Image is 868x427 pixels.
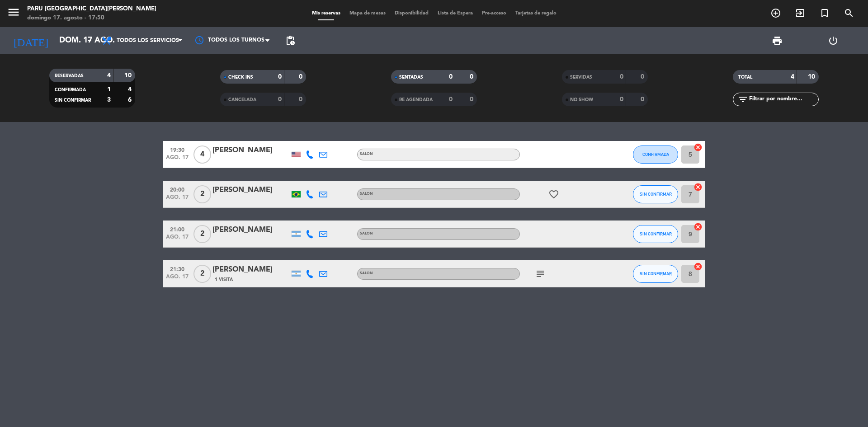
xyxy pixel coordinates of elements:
[278,74,282,80] strong: 0
[7,5,20,19] i: menu
[433,11,477,16] span: Lista de Espera
[27,5,156,14] div: Paru [GEOGRAPHIC_DATA][PERSON_NAME]
[640,231,672,236] span: SIN CONFIRMAR
[449,96,453,103] strong: 0
[166,194,189,205] span: ago. 17
[390,11,433,16] span: Disponibilidad
[738,75,752,80] span: TOTAL
[128,86,133,93] strong: 4
[641,74,646,80] strong: 0
[299,74,304,80] strong: 0
[360,272,373,275] span: SALON
[360,192,373,196] span: SALON
[844,8,854,19] i: search
[399,98,433,102] span: RE AGENDADA
[212,145,289,156] div: [PERSON_NAME]
[193,265,211,283] span: 2
[535,268,546,279] i: subject
[795,8,806,19] i: exit_to_app
[128,97,133,103] strong: 6
[212,184,289,196] div: [PERSON_NAME]
[399,75,423,80] span: SENTADAS
[693,143,703,152] i: cancel
[570,98,593,102] span: NO SHOW
[770,8,781,19] i: add_circle_outline
[166,263,189,274] span: 21:30
[166,234,189,244] span: ago. 17
[212,264,289,276] div: [PERSON_NAME]
[620,96,623,103] strong: 0
[360,232,373,235] span: SALON
[345,11,390,16] span: Mapa de mesas
[808,74,817,80] strong: 10
[620,74,623,80] strong: 0
[449,74,453,80] strong: 0
[642,152,669,157] span: CONFIRMADA
[633,145,678,164] button: CONFIRMADA
[55,98,91,103] span: SIN CONFIRMAR
[166,155,189,165] span: ago. 17
[193,145,211,164] span: 4
[7,31,55,51] i: [DATE]
[772,35,783,46] span: print
[107,86,111,93] strong: 1
[693,222,703,231] i: cancel
[470,96,475,103] strong: 0
[107,97,111,103] strong: 3
[212,224,289,236] div: [PERSON_NAME]
[640,192,672,197] span: SIN CONFIRMAR
[27,14,156,23] div: domingo 17. agosto - 17:50
[7,5,20,22] button: menu
[805,27,861,54] div: LOG OUT
[748,94,818,104] input: Filtrar por nombre...
[633,265,678,283] button: SIN CONFIRMAR
[791,74,794,80] strong: 4
[640,271,672,276] span: SIN CONFIRMAR
[307,11,345,16] span: Mis reservas
[166,224,189,234] span: 21:00
[360,152,373,156] span: SALON
[548,189,559,200] i: favorite_border
[633,185,678,203] button: SIN CONFIRMAR
[633,225,678,243] button: SIN CONFIRMAR
[166,184,189,194] span: 20:00
[285,35,296,46] span: pending_actions
[117,38,179,44] span: Todos los servicios
[641,96,646,103] strong: 0
[55,74,84,78] span: RESERVADAS
[278,96,282,103] strong: 0
[737,94,748,105] i: filter_list
[124,72,133,79] strong: 10
[84,35,95,46] i: arrow_drop_down
[693,262,703,271] i: cancel
[166,274,189,284] span: ago. 17
[166,144,189,155] span: 19:30
[511,11,561,16] span: Tarjetas de regalo
[819,8,830,19] i: turned_in_not
[228,75,253,80] span: CHECK INS
[215,276,233,283] span: 1 Visita
[828,35,839,46] i: power_settings_new
[193,185,211,203] span: 2
[107,72,111,79] strong: 4
[55,88,86,92] span: CONFIRMADA
[299,96,304,103] strong: 0
[228,98,256,102] span: CANCELADA
[193,225,211,243] span: 2
[477,11,511,16] span: Pre-acceso
[570,75,592,80] span: SERVIDAS
[470,74,475,80] strong: 0
[693,183,703,192] i: cancel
